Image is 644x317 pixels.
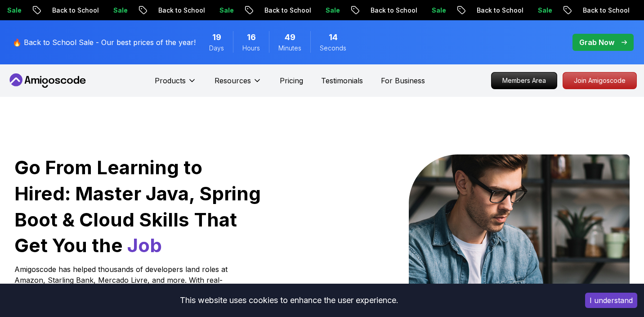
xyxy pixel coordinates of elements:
p: Sale [212,6,241,15]
button: Resources [215,75,262,93]
a: Members Area [491,72,557,89]
span: 14 Seconds [329,31,338,44]
div: This website uses cookies to enhance the user experience. [7,290,572,310]
p: Back to School [469,6,530,15]
p: Resources [215,75,251,86]
p: Members Area [492,72,557,89]
a: Testimonials [321,75,363,86]
a: For Business [381,75,425,86]
p: Sale [106,6,134,15]
h1: Go From Learning to Hired: Master Java, Spring Boot & Cloud Skills That Get You the [14,154,262,258]
p: Grab Now [579,37,614,48]
a: Pricing [280,75,303,86]
span: Hours [242,44,260,53]
span: 16 Hours [247,31,256,44]
p: Amigoscode has helped thousands of developers land roles at Amazon, Starling Bank, Mercado Livre,... [14,264,230,307]
button: Accept cookies [585,293,637,308]
p: Products [155,75,186,86]
span: Minutes [278,44,301,53]
button: Products [155,75,197,93]
p: Back to School [575,6,636,15]
p: 🔥 Back to School Sale - Our best prices of the year! [13,37,196,48]
span: Seconds [320,44,346,53]
p: Back to School [363,6,424,15]
p: Back to School [151,6,212,15]
p: Join Amigoscode [563,72,636,89]
p: Sale [318,6,347,15]
span: Days [209,44,224,53]
span: 19 Days [212,31,221,44]
span: 49 Minutes [285,31,295,44]
a: Join Amigoscode [563,72,637,89]
p: Sale [530,6,559,15]
p: Back to School [257,6,318,15]
p: Sale [424,6,453,15]
p: Back to School [45,6,106,15]
span: Job [127,234,162,257]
